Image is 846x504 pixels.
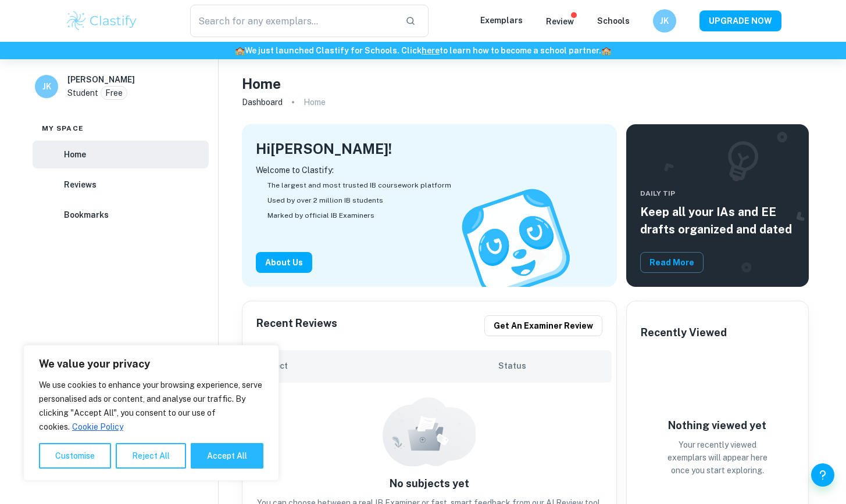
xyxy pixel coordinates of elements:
span: Daily Tip [640,188,795,199]
h6: JK [658,15,671,27]
span: My space [42,123,84,134]
a: Home [33,141,209,168]
p: Free [105,87,123,99]
span: 🏫 [235,46,245,55]
p: Home [304,96,326,109]
button: Read More [640,252,704,273]
a: Bookmarks [33,201,209,229]
span: The largest and most trusted IB coursework platform [267,180,451,190]
h5: Keep all your IAs and EE drafts organized and dated [640,203,795,238]
h4: Home [242,73,281,94]
h6: JK [40,80,53,93]
a: Schools [597,16,630,26]
h4: Hi [PERSON_NAME] ! [256,138,392,159]
button: Get an examiner review [484,315,602,336]
button: Reject All [116,443,186,469]
img: Clastify logo [65,9,139,33]
span: 🏫 [601,46,611,55]
a: Cookie Policy [72,422,124,432]
p: Your recently viewed exemplars will appear here once you start exploring. [659,438,776,477]
h6: Recent Reviews [256,315,337,336]
p: We use cookies to enhance your browsing experience, serve personalised ads or content, and analys... [39,378,263,434]
button: Customise [39,443,111,469]
span: Marked by official IB Examiners [267,210,374,221]
span: Used by over 2 million IB students [267,195,383,206]
a: Dashboard [242,94,283,110]
h6: Home [64,148,86,161]
p: Exemplars [480,14,523,27]
button: UPGRADE NOW [699,10,781,31]
button: Accept All [191,443,263,469]
h6: No subjects yet [247,476,612,492]
p: Student [67,87,98,99]
input: Search for any exemplars... [190,5,397,37]
p: We value your privacy [39,357,263,371]
div: We value your privacy [23,345,279,481]
a: here [422,46,440,55]
h6: Recently Viewed [641,325,727,341]
a: Reviews [33,171,209,199]
h6: Bookmarks [64,208,109,221]
h6: Reviews [64,178,97,191]
h6: Status [498,359,602,372]
button: Help and Feedback [811,463,834,487]
h6: We just launched Clastify for Schools. Click to learn how to become a school partner. [2,44,844,57]
h6: [PERSON_NAME] [67,73,135,86]
p: Review [546,15,574,28]
h6: Subject [256,359,498,372]
button: JK [653,9,676,33]
button: About Us [256,252,312,273]
h6: Nothing viewed yet [659,417,776,434]
p: Welcome to Clastify: [256,164,603,177]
